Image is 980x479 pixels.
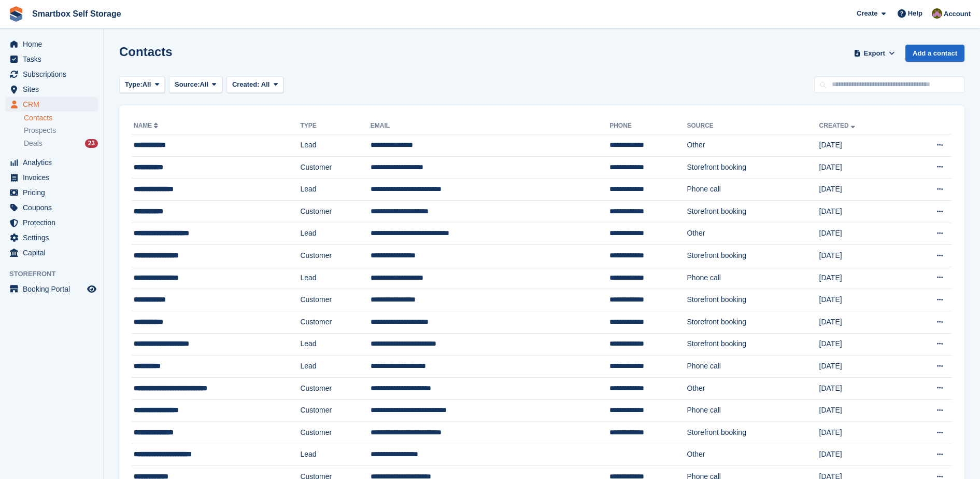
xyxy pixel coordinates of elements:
[28,5,125,22] a: Smartbox Self Storage
[5,185,98,200] a: menu
[300,355,370,378] td: Lead
[119,76,165,93] button: Type: All
[9,269,103,279] span: Storefront
[300,267,370,289] td: Lead
[687,377,819,400] td: Other
[5,200,98,215] a: menu
[5,230,98,245] a: menu
[687,118,819,134] th: Source
[300,134,370,157] td: Lead
[5,282,98,296] a: menu
[226,76,283,93] button: Created: All
[5,170,98,185] a: menu
[687,444,819,466] td: Other
[300,156,370,179] td: Customer
[23,52,85,66] span: Tasks
[819,200,904,223] td: [DATE]
[134,122,160,129] a: Name
[819,134,904,157] td: [DATE]
[300,223,370,245] td: Lead
[5,37,98,51] a: menu
[687,179,819,201] td: Phone call
[23,230,85,245] span: Settings
[851,45,897,62] button: Export
[8,6,24,22] img: stora-icon-8386f47178a22dfd0bd8f6a31ec36ba5ce8667c1dd55bd0f319d3a0aa187defe.svg
[819,245,904,267] td: [DATE]
[169,76,222,93] button: Source: All
[24,139,42,148] span: Deals
[300,311,370,333] td: Customer
[819,377,904,400] td: [DATE]
[819,444,904,466] td: [DATE]
[5,215,98,230] a: menu
[300,118,370,134] th: Type
[819,223,904,245] td: [DATE]
[687,333,819,355] td: Storefront booking
[119,45,173,59] h1: Contacts
[819,179,904,201] td: [DATE]
[300,289,370,311] td: Customer
[5,155,98,170] a: menu
[23,185,85,200] span: Pricing
[819,311,904,333] td: [DATE]
[85,139,98,148] div: 23
[23,37,85,51] span: Home
[864,48,885,59] span: Export
[261,80,270,88] span: All
[23,200,85,215] span: Coupons
[687,311,819,333] td: Storefront booking
[300,377,370,400] td: Customer
[687,355,819,378] td: Phone call
[175,79,200,90] span: Source:
[5,82,98,97] a: menu
[5,67,98,81] a: menu
[687,156,819,179] td: Storefront booking
[687,400,819,422] td: Phone call
[5,97,98,112] a: menu
[24,125,98,136] a: Prospects
[300,179,370,201] td: Lead
[687,267,819,289] td: Phone call
[300,421,370,444] td: Customer
[609,118,687,134] th: Phone
[24,138,98,149] a: Deals 23
[932,8,942,19] img: Kayleigh Devlin
[371,118,609,134] th: Email
[819,156,904,179] td: [DATE]
[23,215,85,230] span: Protection
[819,333,904,355] td: [DATE]
[86,283,98,295] a: Preview store
[125,79,143,90] span: Type:
[24,113,98,123] a: Contacts
[300,444,370,466] td: Lead
[687,245,819,267] td: Storefront booking
[23,82,85,97] span: Sites
[24,126,56,135] span: Prospects
[300,333,370,355] td: Lead
[143,79,151,90] span: All
[5,245,98,260] a: menu
[23,97,85,112] span: CRM
[5,52,98,66] a: menu
[232,80,260,88] span: Created:
[819,289,904,311] td: [DATE]
[819,421,904,444] td: [DATE]
[687,289,819,311] td: Storefront booking
[908,8,922,19] span: Help
[300,200,370,223] td: Customer
[200,79,209,90] span: All
[23,245,85,260] span: Capital
[857,8,877,19] span: Create
[819,355,904,378] td: [DATE]
[687,421,819,444] td: Storefront booking
[819,122,857,129] a: Created
[687,200,819,223] td: Storefront booking
[23,282,85,296] span: Booking Portal
[23,155,85,170] span: Analytics
[819,400,904,422] td: [DATE]
[687,223,819,245] td: Other
[819,267,904,289] td: [DATE]
[944,9,971,19] span: Account
[23,67,85,81] span: Subscriptions
[300,400,370,422] td: Customer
